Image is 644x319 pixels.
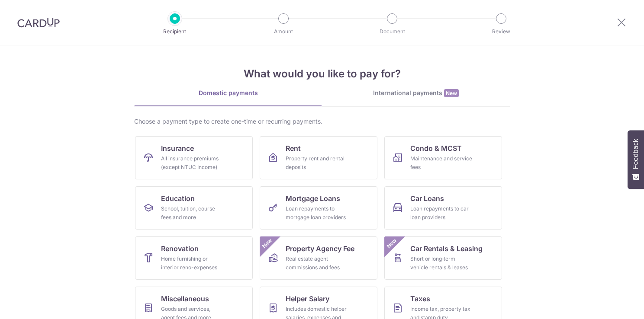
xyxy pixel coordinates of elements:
[134,66,510,82] h4: What would you like to pay for?
[410,154,473,172] div: Maintenance and service fees
[410,255,473,272] div: Short or long‑term vehicle rentals & leases
[260,236,377,280] a: Property Agency FeeReal estate agent commissions and feesNew
[286,154,348,172] div: Property rent and rental deposits
[286,193,340,204] span: Mortgage Loans
[410,204,473,222] div: Loan repayments to car loan providers
[135,236,253,280] a: RenovationHome furnishing or interior reno-expenses
[410,293,430,304] span: Taxes
[161,143,194,153] span: Insurance
[384,186,502,230] a: Car LoansLoan repayments to car loan providers
[161,243,199,254] span: Renovation
[286,293,329,304] span: Helper Salary
[260,236,274,251] span: New
[161,154,223,172] div: All insurance premiums (except NTUC Income)
[161,193,195,204] span: Education
[384,236,502,280] a: Car Rentals & LeasingShort or long‑term vehicle rentals & leasesNew
[134,89,322,97] div: Domestic payments
[251,27,316,36] p: Amount
[134,117,510,126] div: Choose a payment type to create one-time or recurring payments.
[360,27,424,36] p: Document
[410,243,483,254] span: Car Rentals & Leasing
[384,136,502,179] a: Condo & MCSTMaintenance and service fees
[286,255,348,272] div: Real estate agent commissions and fees
[161,255,223,272] div: Home furnishing or interior reno-expenses
[444,89,459,97] span: New
[135,186,253,230] a: EducationSchool, tuition, course fees and more
[286,204,348,222] div: Loan repayments to mortgage loan providers
[135,136,253,179] a: InsuranceAll insurance premiums (except NTUC Income)
[469,27,533,36] p: Review
[385,236,399,251] span: New
[161,204,223,222] div: School, tuition, course fees and more
[632,139,640,169] span: Feedback
[260,186,377,230] a: Mortgage LoansLoan repayments to mortgage loan providers
[17,17,60,28] img: CardUp
[286,143,301,153] span: Rent
[161,293,209,304] span: Miscellaneous
[322,89,510,98] div: International payments
[260,136,377,179] a: RentProperty rent and rental deposits
[410,143,462,153] span: Condo & MCST
[410,193,444,204] span: Car Loans
[286,243,354,254] span: Property Agency Fee
[628,130,644,189] button: Feedback - Show survey
[143,27,207,36] p: Recipient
